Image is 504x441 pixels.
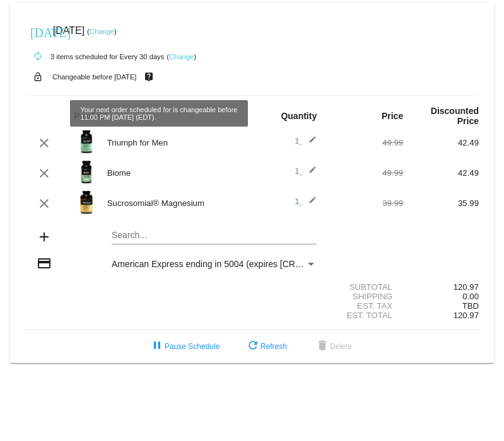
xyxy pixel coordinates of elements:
div: 49.99 [327,168,403,178]
strong: Product [74,111,107,121]
span: 1 [295,136,317,146]
strong: Discounted Price [431,106,479,126]
strong: Price [382,111,403,121]
span: 120.97 [454,311,479,320]
a: Change [169,53,194,60]
div: Biome [101,168,252,178]
span: TBD [462,301,479,311]
div: Subtotal [327,282,403,292]
mat-icon: add [37,229,52,244]
mat-icon: live_help [141,69,156,85]
mat-icon: edit [302,166,317,181]
span: 0.00 [462,292,479,301]
div: 120.97 [403,282,479,292]
mat-icon: clear [37,166,52,181]
div: Est. Total [327,311,403,320]
mat-select: Payment Method [112,259,317,269]
mat-icon: [DATE] [30,24,45,39]
mat-icon: clear [37,196,52,211]
span: Pause Schedule [149,342,220,351]
mat-icon: clear [37,135,52,151]
mat-icon: edit [302,135,317,151]
div: Shipping [327,292,403,301]
div: Sucrosomial® Magnesium [101,198,252,208]
span: Delete [315,342,352,351]
mat-icon: pause [149,339,165,354]
small: ( ) [167,53,196,60]
input: Search... [112,231,317,241]
mat-icon: edit [302,196,317,211]
div: Triumph for Men [101,138,252,147]
div: 35.99 [403,198,479,208]
img: Image-1-Triumph_carousel-front-transp.png [74,129,99,154]
button: Delete [305,335,362,358]
mat-icon: delete [315,339,330,354]
small: ( ) [87,28,117,35]
img: magnesium-carousel-1.png [74,190,99,215]
div: 42.49 [403,168,479,178]
div: 39.99 [327,198,403,208]
img: Image-1-Carousel-Biome-Transp.png [74,159,99,185]
mat-icon: autorenew [30,49,45,64]
span: 1 [295,166,317,176]
button: Refresh [235,335,297,358]
button: Pause Schedule [139,335,230,358]
span: 1 [295,197,317,206]
div: 42.49 [403,138,479,147]
mat-icon: refresh [245,339,261,354]
div: Est. Tax [327,301,403,311]
mat-icon: credit_card [37,256,52,271]
span: American Express ending in 5004 (expires [CREDIT_CARD_DATA]) [112,259,378,269]
span: Refresh [245,342,287,351]
strong: Quantity [281,111,317,121]
small: Changeable before [DATE] [52,73,137,81]
div: 49.99 [327,138,403,147]
small: 3 items scheduled for Every 30 days [25,53,164,60]
a: Change [90,28,114,35]
mat-icon: lock_open [30,69,45,85]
